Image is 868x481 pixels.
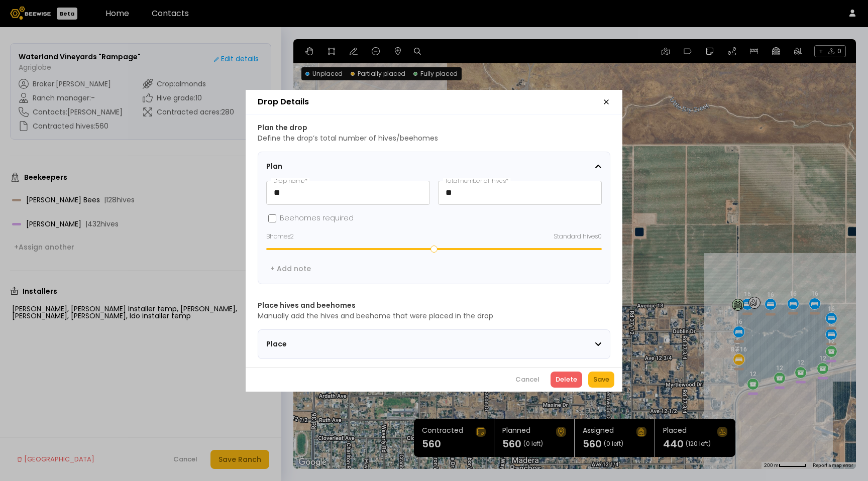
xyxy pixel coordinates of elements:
div: Cancel [515,375,539,385]
h2: Drop Details [258,98,309,106]
button: Delete [551,372,582,388]
label: Beehomes required [280,213,354,223]
h3: Plan the drop [258,123,610,133]
div: Save [593,375,609,385]
p: Manually add the hives and beehome that were placed in the drop [258,311,610,321]
button: Cancel [510,372,545,388]
h3: Place hives and beehomes [258,300,610,311]
span: Bhomes 2 [266,232,294,241]
span: Plan [266,161,392,172]
button: + Add note [266,262,315,276]
button: Save [588,372,614,388]
span: Standard hives 0 [554,232,602,241]
div: Plan [266,161,595,172]
div: Delete [556,375,577,385]
div: + Add note [270,264,311,273]
p: Define the drop’s total number of hives/beehomes [258,133,610,144]
div: Place [266,339,595,349]
span: Place [266,339,392,349]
